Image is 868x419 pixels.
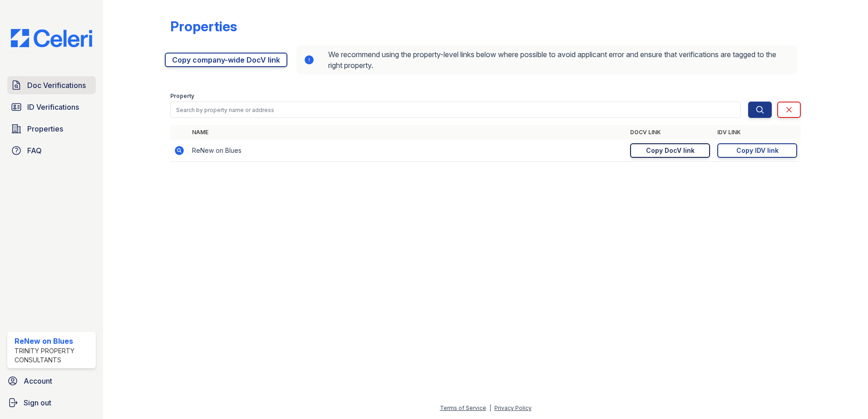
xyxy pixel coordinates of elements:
div: We recommend using the property-level links below where possible to avoid applicant error and ens... [296,45,797,74]
span: Properties [27,123,63,134]
div: ReNew on Blues [15,336,92,346]
span: ID Verifications [27,102,79,112]
div: Copy DocV link [646,146,695,155]
div: | [489,404,491,411]
th: Name [188,125,626,140]
th: DocV Link [626,125,714,140]
span: Sign out [24,397,51,408]
span: FAQ [27,145,42,156]
div: Copy IDV link [736,146,779,155]
a: Copy IDV link [717,143,797,158]
a: Copy company-wide DocV link [165,53,287,67]
a: Properties [7,120,96,138]
a: Terms of Service [440,404,486,411]
a: Doc Verifications [7,76,96,94]
td: ReNew on Blues [188,140,626,162]
a: Privacy Policy [494,404,532,411]
a: Account [4,372,99,390]
a: ID Verifications [7,98,96,116]
a: FAQ [7,141,96,160]
div: Properties [170,18,237,34]
span: Account [24,375,52,386]
label: Property [170,93,194,100]
a: Copy DocV link [630,143,710,158]
img: CE_Logo_Blue-a8612792a0a2168367f1c8372b55b34899dd931a85d93a1a3d3e32e68fde9ad4.png [4,29,99,47]
a: Sign out [4,394,99,412]
div: Trinity Property Consultants [15,346,92,365]
th: IDV Link [714,125,801,140]
input: Search by property name or address [170,102,741,118]
span: Doc Verifications [27,80,86,91]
